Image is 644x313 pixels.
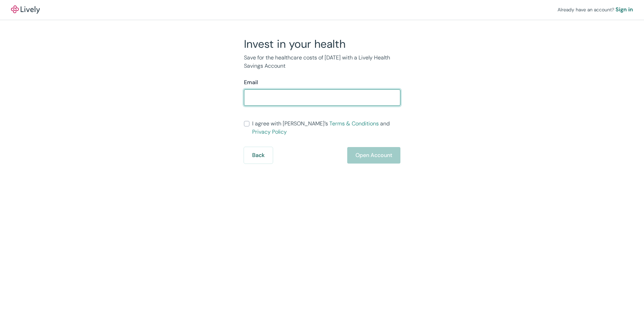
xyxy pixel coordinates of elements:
[616,5,633,14] a: Sign in
[252,128,287,135] a: Privacy Policy
[11,5,40,14] img: Lively
[329,120,379,127] a: Terms & Conditions
[558,5,633,14] div: Already have an account?
[244,78,258,87] label: Email
[252,120,400,136] span: I agree with [PERSON_NAME]’s and
[244,54,400,70] p: Save for the healthcare costs of [DATE] with a Lively Health Savings Account
[11,5,40,14] a: LivelyLively
[244,147,273,164] button: Back
[244,37,400,51] h2: Invest in your health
